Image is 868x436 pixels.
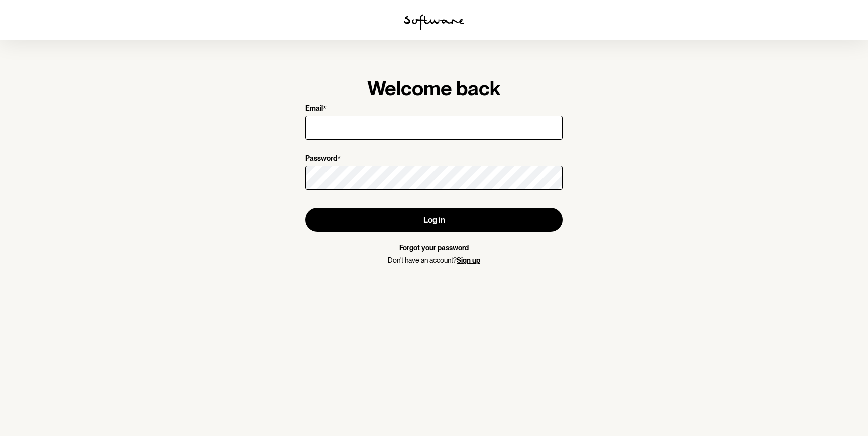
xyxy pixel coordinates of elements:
p: Password [305,154,337,164]
img: software logo [404,14,464,30]
h1: Welcome back [305,76,563,100]
button: Log in [305,208,563,232]
p: Email [305,104,323,114]
p: Don't have an account? [305,256,563,265]
a: Sign up [457,256,480,264]
a: Forgot your password [399,244,469,252]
